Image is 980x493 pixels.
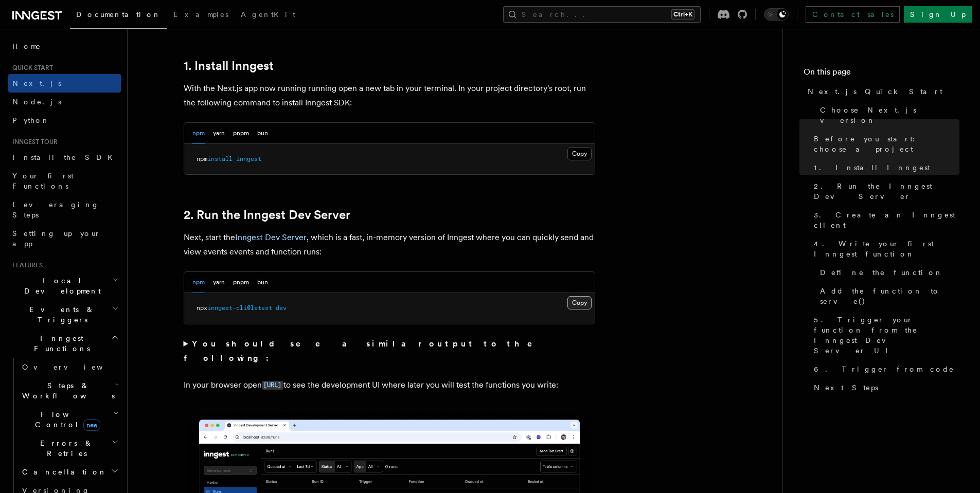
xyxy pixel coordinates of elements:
span: inngest [236,155,261,162]
button: Inngest Functions [8,329,121,358]
span: Next Steps [814,382,878,393]
span: Examples [173,10,228,19]
span: Cancellation [18,467,107,477]
a: Install the SDK [8,148,121,167]
a: Examples [167,3,235,28]
a: Define the function [816,263,959,282]
span: 6. Trigger from code [814,364,954,374]
span: Overview [22,363,128,371]
span: Leveraging Steps [12,200,99,219]
span: 5. Trigger your function from the Inngest Dev Server UI [814,315,959,356]
span: Features [8,261,43,269]
a: 2. Run the Inngest Dev Server [810,177,959,206]
span: 4. Write your first Inngest function [814,239,959,259]
a: Overview [18,358,121,376]
button: Events & Triggers [8,300,121,329]
a: AgentKit [235,3,301,28]
span: Flow Control [18,409,113,430]
a: 6. Trigger from code [810,360,959,378]
a: Inngest Dev Server [235,232,307,242]
p: In your browser open to see the development UI where later you will test the functions you write: [184,378,595,393]
a: Next.js Quick Start [804,82,959,101]
span: npm [197,155,207,162]
button: Local Development [8,271,121,300]
a: Contact sales [806,6,900,23]
button: yarn [213,272,225,293]
span: Add the function to serve() [820,286,959,306]
h4: On this page [804,66,959,82]
button: bun [257,272,268,293]
span: Inngest Functions [8,333,111,354]
p: With the Next.js app now running running open a new tab in your terminal. In your project directo... [184,81,595,110]
span: 3. Create an Inngest client [814,210,959,230]
button: Toggle dark mode [764,8,789,21]
a: Leveraging Steps [8,195,121,224]
span: Home [12,41,41,51]
span: Quick start [8,64,53,72]
span: npx [197,304,207,312]
kbd: Ctrl+K [671,9,694,20]
span: Next.js Quick Start [808,86,942,97]
a: Documentation [70,3,167,29]
button: yarn [213,123,225,144]
span: Events & Triggers [8,304,112,325]
a: 3. Create an Inngest client [810,206,959,234]
a: Home [8,37,121,56]
a: 4. Write your first Inngest function [810,234,959,263]
span: Python [12,116,50,124]
button: Steps & Workflows [18,376,121,405]
span: Setting up your app [12,229,101,248]
a: Your first Functions [8,167,121,195]
span: dev [276,304,287,312]
a: 5. Trigger your function from the Inngest Dev Server UI [810,311,959,360]
a: [URL] [262,380,283,390]
span: Inngest tour [8,138,58,146]
button: pnpm [233,123,249,144]
span: Next.js [12,79,61,87]
a: Next.js [8,74,121,93]
button: Errors & Retries [18,434,121,463]
a: Next Steps [810,378,959,397]
span: Errors & Retries [18,438,112,459]
span: Documentation [76,10,161,19]
a: 1. Install Inngest [810,158,959,177]
a: Python [8,111,121,130]
a: Choose Next.js version [816,101,959,130]
span: inngest-cli@latest [207,304,272,312]
button: Copy [567,296,592,309]
button: npm [192,272,205,293]
a: Add the function to serve() [816,282,959,311]
a: Node.js [8,93,121,111]
strong: You should see a similar output to the following: [184,339,547,363]
p: Next, start the , which is a fast, in-memory version of Inngest where you can quickly send and vi... [184,230,595,259]
a: Sign Up [904,6,972,23]
span: Node.js [12,98,61,106]
span: Steps & Workflows [18,380,115,401]
span: Your first Functions [12,172,74,190]
a: 2. Run the Inngest Dev Server [184,208,350,222]
span: 1. Install Inngest [814,162,930,173]
summary: You should see a similar output to the following: [184,337,595,366]
button: Copy [567,147,592,160]
span: install [207,155,233,162]
button: pnpm [233,272,249,293]
span: AgentKit [241,10,295,19]
span: Before you start: choose a project [814,134,959,154]
span: Install the SDK [12,153,119,161]
a: 1. Install Inngest [184,59,274,73]
span: Local Development [8,276,112,296]
button: Cancellation [18,463,121,481]
button: bun [257,123,268,144]
button: npm [192,123,205,144]
code: [URL] [262,381,283,390]
span: new [83,419,100,431]
span: Choose Next.js version [820,105,959,125]
span: Define the function [820,267,943,278]
button: Search...Ctrl+K [503,6,701,23]
span: 2. Run the Inngest Dev Server [814,181,959,202]
button: Flow Controlnew [18,405,121,434]
a: Setting up your app [8,224,121,253]
a: Before you start: choose a project [810,130,959,158]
